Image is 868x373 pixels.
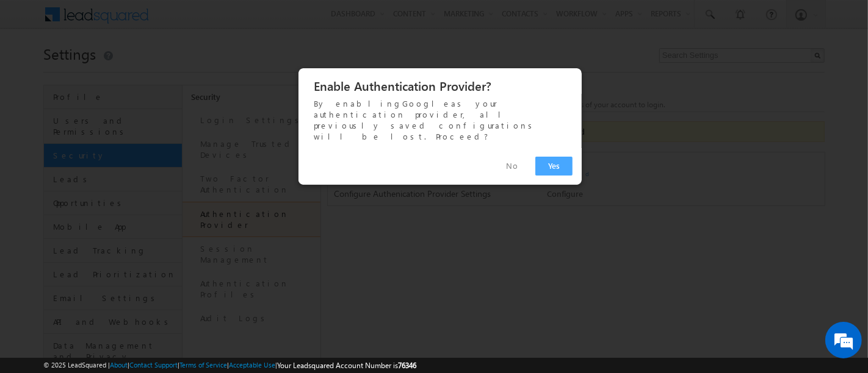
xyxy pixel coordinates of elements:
[179,288,222,305] em: Submit
[110,361,128,369] a: About
[535,157,573,176] button: Yes
[179,361,227,369] a: Terms of Service
[314,77,566,94] h3: Enable Authentication Provider?
[16,113,223,279] textarea: Type your message and click 'Submit'
[298,94,582,148] div: By enabling as your authentication provider, all previously saved configurations will be lost. Pr...
[21,64,51,80] img: d_60004797649_company_0_60004797649
[43,360,416,371] span: © 2025 LeadSquared | | | | |
[200,6,230,35] div: Minimize live chat window
[398,361,416,370] span: 76346
[229,361,275,369] a: Acceptable Use
[129,361,178,369] a: Contact Support
[63,64,205,80] div: Leave a message
[402,98,451,108] span: Google
[497,157,529,175] button: No
[277,361,416,370] span: Your Leadsquared Account Number is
